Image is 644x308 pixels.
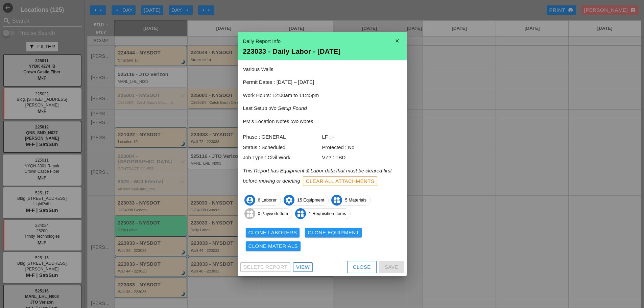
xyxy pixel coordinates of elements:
div: Clear All Attachments [306,177,375,185]
i: No Setup Found [270,105,307,111]
div: View [296,263,310,271]
i: widgets [244,208,255,219]
p: Last Setup : [243,104,401,112]
i: close [390,34,404,48]
i: settings [284,195,294,206]
button: Close [347,261,377,273]
button: Clone Laborers [246,228,300,237]
div: 223033 - Daily Labor - [DATE] [243,48,401,55]
span: 0 Paywork Item [245,208,292,219]
button: Clone Materials [246,241,301,251]
span: 15 Equipment [284,195,328,206]
div: Phase : GENERAL [243,133,322,141]
p: PM's Location Notes : [243,118,401,125]
i: widgets [331,195,342,206]
div: Job Type : Civil Work [243,154,322,162]
div: Clone Materials [248,242,298,250]
i: No Notes [292,118,313,124]
div: Status : Scheduled [243,144,322,151]
button: Clear All Attachments [303,176,378,186]
p: Various Walls [243,66,401,73]
div: Clone Equipment [308,229,359,237]
div: Daily Report Info [243,38,401,45]
div: LF : - [322,133,401,141]
span: 1 Requisition Items [295,208,350,219]
p: Work Hours: 12:00am to 11:45pm [243,92,401,99]
button: Clone Equipment [305,228,362,237]
i: widgets [295,208,306,219]
div: Protected : No [322,144,401,151]
div: Clone Laborers [248,229,297,237]
span: 6 Laborer [245,195,281,206]
div: Close [353,263,371,271]
span: 5 Materials [332,195,371,206]
i: This Report has Equipment & Labor data that must be cleared first before moving or deleting [243,168,392,184]
a: View [293,262,313,272]
div: VZ? : TBD [322,154,401,162]
p: Permit Dates : [DATE] – [DATE] [243,78,401,86]
i: account_circle [244,195,255,206]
